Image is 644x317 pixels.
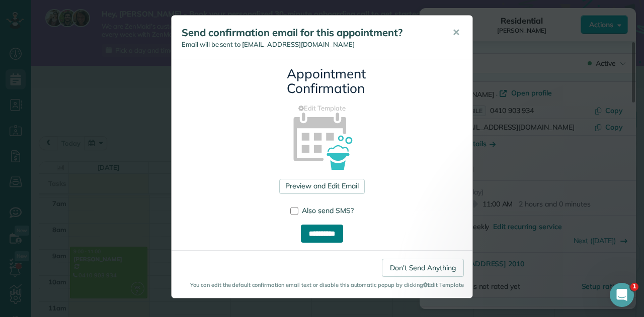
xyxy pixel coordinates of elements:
[630,283,638,291] span: 1
[382,259,464,277] a: Don't Send Anything
[4,21,197,54] div: message notification from Amar, 1d ago. Just wanted to check in with you about how things are goi...
[452,27,460,38] span: ✕
[279,179,364,194] a: Preview and Edit Email
[287,67,357,95] h3: Appointment Confirmation
[610,283,634,307] iframe: Intercom live chat
[12,30,28,46] img: Profile image for Amar
[277,95,367,185] img: appointment_confirmation_icon-141e34405f88b12ade42628e8c248340957700ab75a12ae832a8710e9b578dc5.png
[179,103,465,113] a: Edit Template
[182,40,355,48] span: Email will be sent to [EMAIL_ADDRESS][DOMAIN_NAME]
[180,281,464,289] small: You can edit the default confirmation email text or disable this automatic popup by clicking Edit...
[33,29,185,39] p: Just wanted to check in with you about how things are going: Do you have any questions I can addr...
[302,206,354,215] span: Also send SMS?
[182,26,438,40] h5: Send confirmation email for this appointment?
[33,39,185,48] p: Message from Amar, sent 1d ago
